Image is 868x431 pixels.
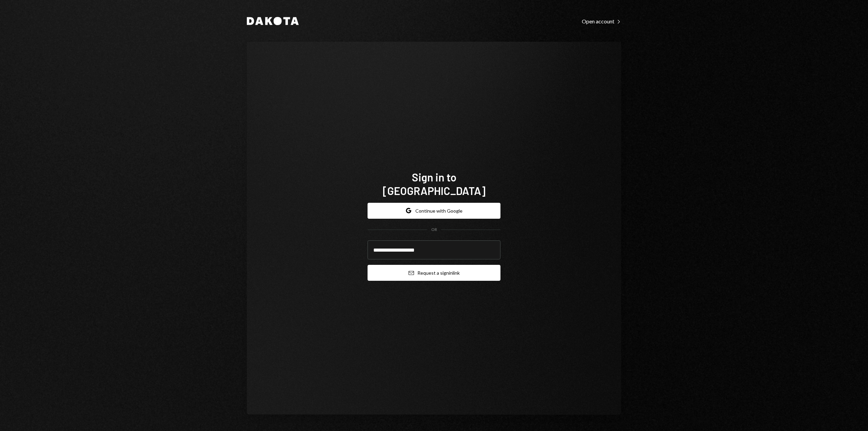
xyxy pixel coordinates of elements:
div: OR [431,227,437,233]
button: Continue with Google [368,203,500,219]
button: Request a signinlink [368,265,500,281]
h1: Sign in to [GEOGRAPHIC_DATA] [368,170,500,197]
div: Open account [582,18,621,25]
a: Open account [582,17,621,25]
